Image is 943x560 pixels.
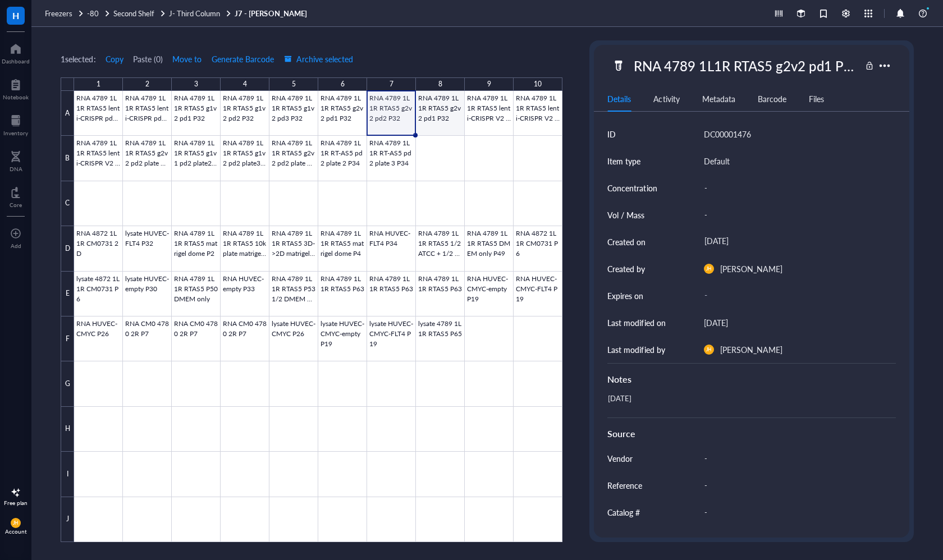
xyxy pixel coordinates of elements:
div: Default [704,154,730,168]
div: Inventory [3,130,28,136]
span: Move to [172,54,202,63]
span: -80 [87,8,99,19]
div: Concentration [607,182,657,194]
div: Catalog # [607,506,640,518]
div: Files [809,93,824,105]
div: Barcode [758,93,786,105]
button: Move to [172,50,202,68]
div: 4 [243,77,247,91]
a: Inventory [3,112,28,136]
div: Free plan [4,499,28,506]
div: [PERSON_NAME] [720,343,782,356]
a: DNA [10,148,22,172]
span: JH [706,266,712,272]
button: Paste (0) [133,50,163,68]
div: - [699,501,891,524]
div: I [61,452,74,497]
div: G [61,361,74,406]
div: 8 [438,77,442,91]
div: D [61,226,74,271]
a: Freezers [45,8,85,19]
div: DC00001476 [704,127,751,141]
div: Vendor [607,452,633,465]
span: Generate Barcode [212,54,274,63]
button: Copy [105,50,124,68]
div: 1 selected: [61,53,95,65]
div: ID [607,128,616,140]
span: JH [13,520,19,526]
div: E [61,272,74,316]
div: Last modified by [607,343,665,356]
div: Notebook [3,94,29,100]
a: J7 - [PERSON_NAME] [235,8,309,19]
button: Archive selected [283,50,354,68]
span: Copy [106,54,123,63]
div: Created by [607,263,645,275]
div: - [699,527,891,551]
span: Archive selected [284,54,353,63]
div: - [699,176,891,200]
div: H [61,407,74,452]
div: Notes [607,373,895,386]
div: - [699,203,891,227]
button: Generate Barcode [211,50,274,68]
div: [DATE] [704,316,728,329]
div: Item type [607,155,640,167]
div: DNA [10,166,22,172]
span: Second Shelf [113,8,154,19]
span: J- Third Column [169,8,220,19]
div: [DATE] [699,232,891,252]
div: Expires on [607,290,643,302]
div: [PERSON_NAME] [720,262,782,276]
a: Dashboard [2,40,30,65]
div: Core [10,201,22,208]
div: B [61,136,74,181]
div: 3 [194,77,198,91]
div: 7 [390,77,393,91]
div: Source [607,427,895,440]
div: Last modified on [607,316,665,329]
div: Dashboard [2,58,30,65]
span: Freezers [45,8,72,19]
div: Details [607,93,631,105]
div: - [699,447,891,470]
span: H [12,8,19,22]
div: J [61,497,74,542]
div: 1 [97,77,100,91]
div: Activity [653,93,679,105]
div: C [61,181,74,226]
a: Core [10,183,22,208]
a: -80 [87,8,111,19]
div: [DATE] [603,391,891,417]
a: Notebook [3,76,29,100]
div: 9 [487,77,491,91]
div: A [61,91,74,136]
div: - [699,474,891,497]
div: Add [11,242,21,249]
div: 5 [292,77,296,91]
div: 6 [341,77,345,91]
a: Second ShelfJ- Third Column [113,8,232,19]
span: JH [706,347,712,352]
div: Account [5,528,27,535]
div: F [61,316,74,361]
div: 10 [534,77,542,91]
div: Created on [607,236,646,248]
div: Reference [607,479,642,492]
div: - [699,286,891,306]
div: Vol / Mass [607,209,644,221]
div: 2 [145,77,149,91]
div: Metadata [702,93,735,105]
div: RNA 4789 1L1R RTAS5 g2v2 pd1 P32 [629,54,860,77]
